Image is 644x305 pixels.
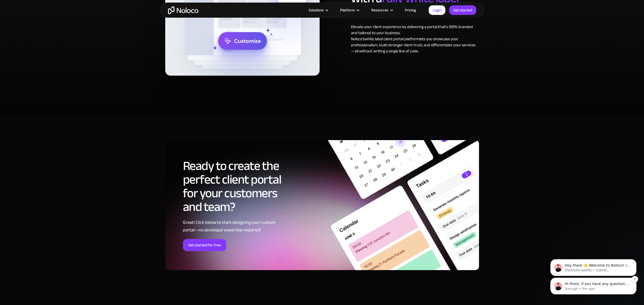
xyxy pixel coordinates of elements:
iframe: Intercom notifications message [543,227,644,302]
div: Platform [334,7,365,13]
a: Login [429,5,445,15]
a: home [168,6,198,14]
h2: Ready to create the perfect client portal for your customers and team? [183,159,311,214]
a: Get started [449,5,476,15]
a: Get started for free [183,239,226,251]
div: Platform [340,7,355,13]
div: Resources [371,7,388,13]
div: Solutions [302,7,334,13]
a: Pricing [399,7,422,13]
div: Elevate your client experience by delivering a portal that’s 100% branded and tailored to your bu... [351,24,479,54]
div: Solutions [309,7,324,13]
div: Great! Click below to start designing your custom portal—no developer expertise required! [183,219,311,234]
div: Resources [365,7,399,13]
a: white label client portal platform [365,35,419,43]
